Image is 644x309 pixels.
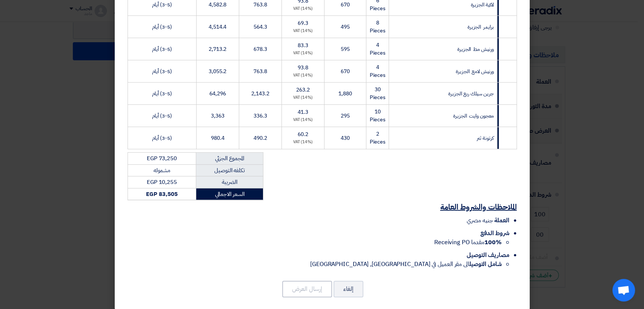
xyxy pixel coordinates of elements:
td: السعر الاجمالي [196,188,263,200]
span: 763.8 [254,67,267,75]
span: 564.3 [254,23,267,31]
div: Open chat [612,279,635,301]
span: (3-5) أيام [152,45,172,53]
div: (14%) VAT [285,117,321,123]
span: 670 [341,67,350,75]
td: المجموع الجزئي [196,153,263,165]
span: ورنيش مط الجزيرة [457,45,494,53]
span: 10 Pieces [369,108,385,124]
span: شروط الدفع [480,229,509,238]
span: 678.3 [254,45,267,53]
div: (14%) VAT [285,6,321,12]
span: مشموله [154,166,170,174]
span: 763.8 [254,1,267,9]
span: 670 [341,1,350,9]
span: (3-5) أيام [152,112,172,120]
strong: EGP 83,505 [146,190,177,198]
span: 980.4 [211,134,224,142]
td: EGP 73,250 [128,153,196,165]
span: العملة [494,216,509,225]
span: 1,880 [338,90,352,98]
span: جنيه مصري [467,216,493,225]
span: (3-5) أيام [152,23,172,31]
span: 41.3 [298,108,308,116]
span: 595 [341,45,350,53]
u: الملاحظات والشروط العامة [440,201,517,213]
span: مصاريف التوصيل [467,251,509,260]
div: (14%) VAT [285,50,321,57]
button: إلغاء [334,281,363,297]
span: 495 [341,23,350,31]
span: 69.3 [298,19,308,27]
span: ورنيش لامع الجزيرة [456,67,494,75]
span: (3-5) أيام [152,134,172,142]
span: (3-5) أيام [152,1,172,9]
span: 2,143.2 [251,90,269,98]
span: معجون وايت الجزيرة [453,112,494,120]
span: 4 Pieces [369,63,385,79]
span: 60.2 [298,130,308,138]
button: إرسال العرض [282,281,332,297]
span: 2 Pieces [369,130,385,146]
span: 490.2 [254,134,267,142]
strong: 100% [484,238,502,247]
span: EGP 10,255 [147,178,177,186]
div: (14%) VAT [285,72,321,79]
li: الى مقر العميل في [GEOGRAPHIC_DATA], [GEOGRAPHIC_DATA] [128,260,502,269]
span: برايمر الجزيرة [467,23,494,31]
span: جرين سيلك ربع الجزيرة [448,90,494,98]
span: 430 [341,134,350,142]
span: 4 Pieces [369,41,385,57]
span: 3,055.2 [209,67,226,75]
span: 93.8 [298,64,308,72]
div: (14%) VAT [285,139,321,145]
span: 30 Pieces [369,86,385,101]
span: 263.2 [296,86,310,94]
span: 4,582.8 [209,1,226,9]
span: 83.3 [298,41,308,49]
span: 8 Pieces [369,19,385,35]
span: 64,296 [209,90,226,98]
span: (3-5) أيام [152,90,172,98]
td: تكلفه التوصيل [196,164,263,176]
span: (3-5) أيام [152,67,172,75]
td: الضريبة [196,176,263,188]
span: مقدما Receiving PO [434,238,502,247]
span: 2,713.2 [209,45,226,53]
span: 3,363 [211,112,224,120]
span: لاكية الجزيرة [470,1,494,9]
span: 4,514.4 [209,23,226,31]
strong: شامل التوصيل [469,260,502,269]
span: كرتونة ثنر [477,134,494,142]
div: (14%) VAT [285,28,321,34]
span: 295 [341,112,350,120]
div: (14%) VAT [285,95,321,101]
span: 336.3 [254,112,267,120]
